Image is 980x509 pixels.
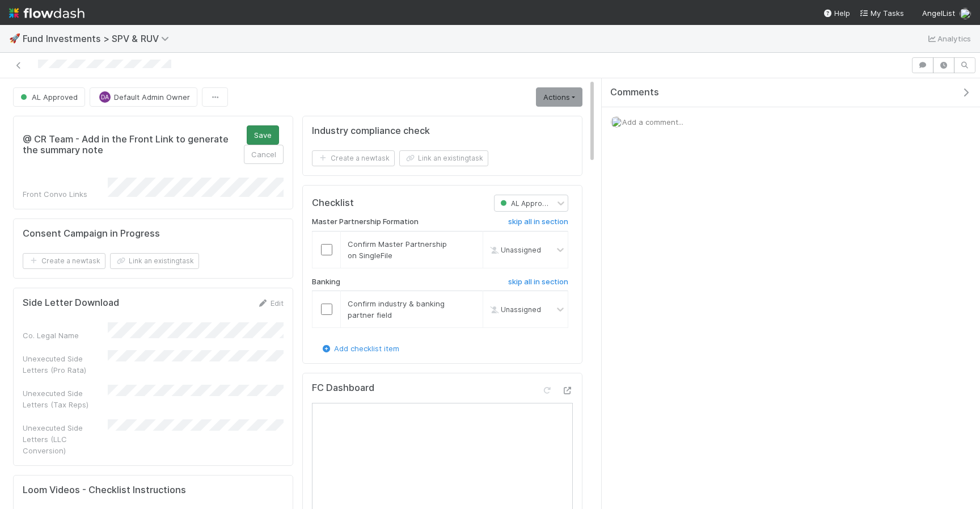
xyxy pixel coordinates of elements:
img: logo-inverted-e16ddd16eac7371096b0.svg [9,3,85,23]
h6: skip all in section [508,217,568,226]
div: Unexecuted Side Letters (LLC Conversion) [23,422,108,456]
a: My Tasks [859,7,904,19]
button: Link an existingtask [399,150,488,166]
span: AngelList [922,9,955,18]
span: Confirm Master Partnership on SingleFile [348,239,447,260]
img: avatar_ac990a78-52d7-40f8-b1fe-cbbd1cda261e.png [960,8,971,19]
div: Front Convo Links [23,188,108,200]
h5: FC Dashboard [312,382,374,394]
span: Default Admin Owner [114,92,190,102]
span: 🚀 [9,33,20,43]
a: Analytics [926,32,971,45]
h5: Checklist [312,197,354,209]
button: DADefault Admin Owner [90,87,197,107]
h6: Master Partnership Formation [312,217,419,226]
span: Comments [610,87,659,98]
a: skip all in section [508,217,568,231]
button: Link an existingtask [110,253,199,269]
button: Save [247,125,279,145]
h6: Banking [312,277,340,287]
span: Add a comment... [622,117,683,127]
button: AL Approved [13,87,85,107]
span: AL Approved [498,199,555,208]
span: My Tasks [859,9,904,18]
div: Unexecuted Side Letters (Pro Rata) [23,353,108,376]
div: Co. Legal Name [23,330,108,341]
span: Fund Investments > SPV & RUV [23,33,175,44]
span: Confirm industry & banking partner field [348,299,445,319]
span: DA [101,94,109,100]
button: Create a newtask [312,150,395,166]
a: Add checklist item [320,344,399,353]
div: Unexecuted Side Letters (Tax Reps) [23,388,108,410]
div: Help [823,7,850,19]
button: Cancel [244,145,284,164]
h5: @ CR Team - Add in the Front Link to generate the summary note [23,134,229,156]
h5: Side Letter Download [23,297,119,309]
img: avatar_ac990a78-52d7-40f8-b1fe-cbbd1cda261e.png [611,116,622,128]
a: Edit [257,298,284,308]
span: Unassigned [487,305,541,314]
button: Create a newtask [23,253,105,269]
h6: skip all in section [508,277,568,287]
span: AL Approved [18,92,78,102]
a: Actions [536,87,582,107]
h5: Industry compliance check [312,125,430,137]
span: Unassigned [487,245,541,254]
a: skip all in section [508,277,568,291]
div: Default Admin Owner [99,91,111,103]
h5: Consent Campaign in Progress [23,228,160,239]
h5: Loom Videos - Checklist Instructions [23,485,284,496]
